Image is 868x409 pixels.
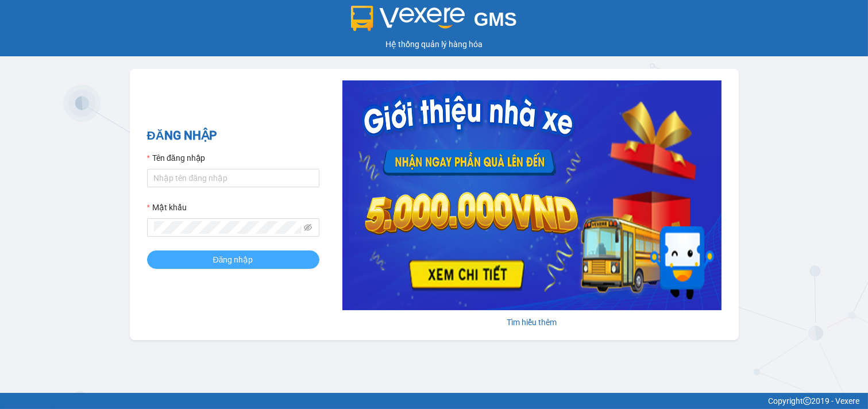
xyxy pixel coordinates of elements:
[803,397,811,405] span: copyright
[147,169,319,187] input: Tên đăng nhập
[351,17,517,26] a: GMS
[342,80,722,310] img: banner-0
[154,221,302,234] input: Mật khẩu
[351,6,465,31] img: logo 2
[147,152,206,164] label: Tên đăng nhập
[147,250,319,269] button: Đăng nhập
[147,126,319,145] h2: ĐĂNG NHẬP
[9,395,859,407] div: Copyright 2019 - Vexere
[3,38,865,51] div: Hệ thống quản lý hàng hóa
[474,9,517,30] span: GMS
[342,316,722,329] div: Tìm hiểu thêm
[304,223,312,231] span: eye-invisible
[213,253,253,266] span: Đăng nhập
[147,201,187,214] label: Mật khẩu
